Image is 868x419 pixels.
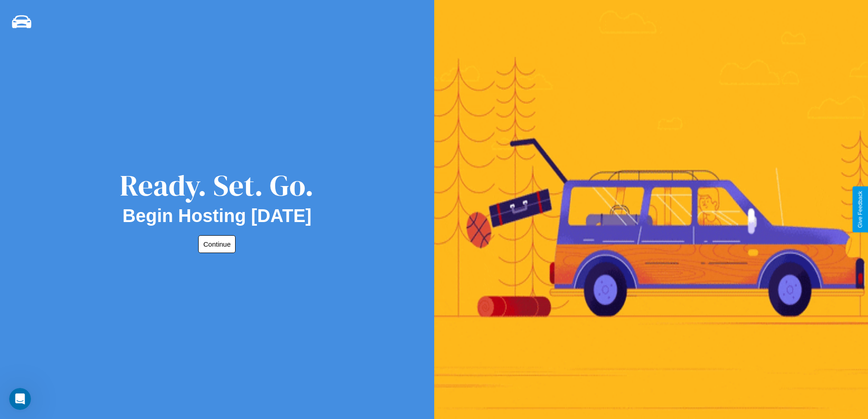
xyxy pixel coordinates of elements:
[9,388,31,410] iframe: Intercom live chat
[198,235,236,253] button: Continue
[123,206,312,226] h2: Begin Hosting [DATE]
[120,165,314,206] div: Ready. Set. Go.
[857,191,863,228] div: Give Feedback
